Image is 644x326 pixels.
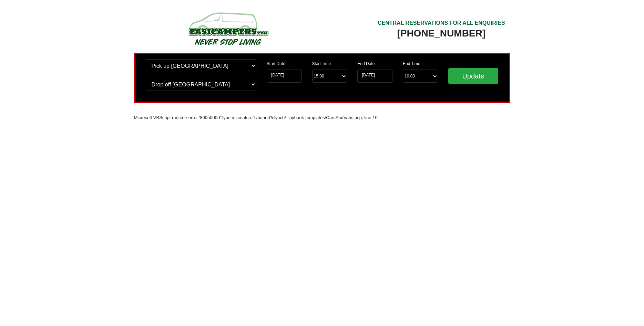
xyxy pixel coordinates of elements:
[163,10,294,48] img: campers-checkout-logo.png
[357,61,375,67] label: End Date
[362,115,378,120] font: , line 10
[271,115,362,120] font: /clynch/_jaybank-templates/CarsAndVans.asp
[134,115,187,120] font: Microsoft VBScript runtime
[267,70,302,83] input: Start Date
[448,68,499,84] input: Update
[378,27,505,40] div: [PHONE_NUMBER]
[267,61,285,67] label: Start Date
[378,19,505,27] div: CENTRAL RESERVATIONS FOR ALL ENQUIRIES
[221,115,271,120] font: Type mismatch: 'Ubound'
[403,61,420,67] label: End Time
[188,115,221,120] font: error '800a000d'
[312,61,331,67] label: Start Time
[357,70,392,83] input: Return Date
